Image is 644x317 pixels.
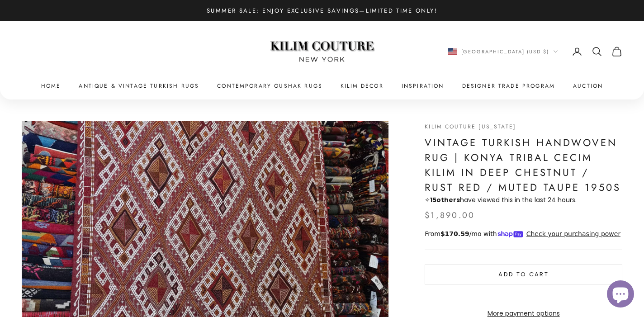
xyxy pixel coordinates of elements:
[425,123,516,131] a: Kilim Couture [US_STATE]
[79,81,199,90] a: Antique & Vintage Turkish Rugs
[207,6,437,15] p: Summer Sale: Enjoy Exclusive Savings—Limited Time Only!
[425,195,622,205] p: ✧ have viewed this in the last 24 hours.
[425,135,622,195] h1: Vintage Turkish Handwoven Rug | Konya Tribal Cecim Kilim in Deep Chestnut / Rust Red / Muted Taup...
[430,195,436,204] span: 15
[462,81,555,90] a: Designer Trade Program
[341,81,384,90] summary: Kilim Decor
[430,195,460,204] strong: others
[461,47,549,56] span: [GEOGRAPHIC_DATA] (USD $)
[448,47,559,56] button: Change country or currency
[573,81,603,90] a: Auction
[448,46,623,57] nav: Secondary navigation
[22,81,622,90] nav: Primary navigation
[425,209,475,222] sale-price: $1,890.00
[217,81,322,90] a: Contemporary Oushak Rugs
[448,48,457,55] img: United States
[41,81,61,90] a: Home
[402,81,444,90] a: Inspiration
[425,265,622,284] button: Add to cart
[604,280,637,310] inbox-online-store-chat: Shopify online store chat
[265,30,379,73] img: Logo of Kilim Couture New York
